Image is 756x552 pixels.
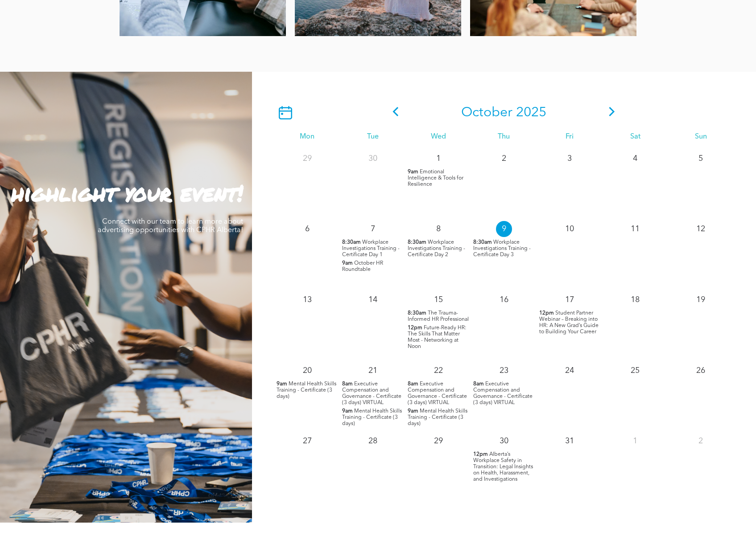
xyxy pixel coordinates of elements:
p: 29 [430,433,446,449]
p: 31 [562,433,578,449]
p: 28 [365,433,381,449]
p: 11 [627,221,643,237]
span: Executive Compensation and Governance - Certificate (3 days) VIRTUAL [408,381,467,405]
span: Student Partner Webinar – Breaking into HR: A New Grad’s Guide to Building Your Career [539,311,599,335]
p: 24 [562,363,578,379]
span: Workplace Investigations Training - Certificate Day 3 [473,240,531,258]
span: October [461,106,512,119]
p: 17 [562,292,578,308]
span: Workplace Investigations Training - Certificate Day 1 [342,240,400,258]
span: 8:30am [473,239,492,245]
div: Sat [603,133,668,141]
p: 23 [496,363,512,379]
p: 8 [430,221,446,237]
p: 19 [693,292,709,308]
span: 8:30am [408,310,426,316]
span: Emotional Intelligence & Tools for Resilience [408,169,463,187]
span: Future-Ready HR: The Skills That Matter Most - Networking at Noon [408,325,467,349]
p: 29 [299,151,315,167]
p: 27 [299,433,315,449]
span: Mental Health Skills Training - Certificate (3 days) [342,409,402,426]
span: 9am [277,381,287,387]
p: 15 [430,292,446,308]
div: Wed [405,133,471,141]
p: 2 [693,433,709,449]
p: 1 [430,151,446,167]
p: 22 [430,363,446,379]
p: 9 [496,221,512,237]
div: Mon [274,133,340,141]
span: 9am [408,169,418,175]
span: Mental Health Skills Training - Certificate (3 days) [408,409,467,426]
p: 12 [693,221,709,237]
strong: highlight your event! [11,177,243,209]
span: The Trauma-Informed HR Professional [408,311,469,322]
span: October HR Roundtable [342,261,383,272]
span: Connect with our team to learn more about advertising opportunities with CPHR Alberta! [98,218,243,234]
p: 14 [365,292,381,308]
p: 3 [562,151,578,167]
p: 25 [627,363,643,379]
span: 12pm [539,310,554,316]
div: Sun [668,133,734,141]
p: 30 [365,151,381,167]
span: Alberta’s Workplace Safety in Transition: Legal Insights on Health, Harassment, and Investigations [473,452,533,482]
p: 18 [627,292,643,308]
span: 8am [342,381,353,387]
span: 8am [408,381,418,387]
span: Executive Compensation and Governance - Certificate (3 days) VIRTUAL [342,381,401,405]
div: Fri [537,133,603,141]
p: 1 [627,433,643,449]
span: 12pm [408,325,422,331]
span: 9am [342,408,353,414]
span: 8:30am [408,239,426,245]
p: 20 [299,363,315,379]
p: 26 [693,363,709,379]
span: 9am [408,408,418,414]
p: 2 [496,151,512,167]
p: 4 [627,151,643,167]
p: 21 [365,363,381,379]
div: Tue [340,133,405,141]
p: 10 [562,221,578,237]
span: Executive Compensation and Governance - Certificate (3 days) VIRTUAL [473,381,533,405]
div: Thu [471,133,537,141]
span: 8am [473,381,484,387]
span: Workplace Investigations Training - Certificate Day 2 [408,240,465,258]
p: 5 [693,151,709,167]
p: 6 [299,221,315,237]
p: 16 [496,292,512,308]
span: Mental Health Skills Training - Certificate (3 days) [277,381,336,399]
span: 2025 [516,106,546,119]
span: 12pm [473,451,488,458]
p: 30 [496,433,512,449]
span: 8:30am [342,239,361,245]
p: 13 [299,292,315,308]
p: 7 [365,221,381,237]
span: 9am [342,260,353,266]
